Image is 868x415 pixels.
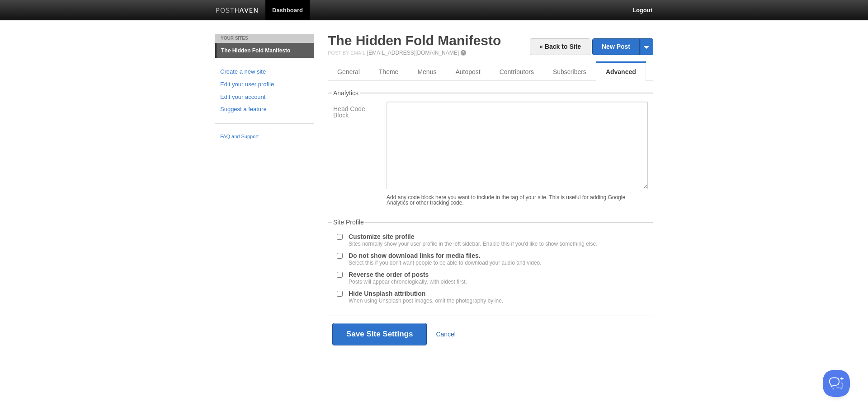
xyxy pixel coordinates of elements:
[367,50,459,56] a: [EMAIL_ADDRESS][DOMAIN_NAME]
[387,195,648,205] div: Add any code block here you want to include in the tag of your site. This is useful for adding Go...
[332,219,365,225] legend: Site Profile
[333,106,381,121] label: Head Code Block
[349,290,503,303] label: Hide Unsplash attribution
[220,80,309,89] a: Edit your user profile
[220,93,309,102] a: Edit your account
[220,105,309,114] a: Suggest a feature
[328,33,501,48] a: The Hidden Fold Manifesto
[216,8,259,14] img: Posthaven-bar
[332,323,427,345] button: Save Site Settings
[328,50,365,56] span: Post by Email
[332,90,360,96] legend: Analytics
[446,63,490,81] a: Autopost
[349,298,503,303] div: When using Unsplash post images, omit the photography byline.
[823,370,850,397] iframe: Help Scout Beacon - Open
[349,271,467,284] label: Reverse the order of posts
[490,63,543,81] a: Contributors
[215,34,314,43] li: Your Sites
[369,63,408,81] a: Theme
[349,241,598,247] div: Sites normally show your user profile in the left sidebar. Enable this if you'd like to show some...
[408,63,446,81] a: Menus
[349,233,598,247] label: Customize site profile
[220,133,309,141] a: FAQ and Support
[349,279,467,284] div: Posts will appear chronologically, with oldest first.
[596,63,646,81] a: Advanced
[530,38,590,55] a: « Back to Site
[220,67,309,77] a: Create a new site
[436,331,456,338] a: Cancel
[349,260,542,266] div: Select this if you don't want people to be able to download your audio and video.
[217,43,314,58] a: The Hidden Fold Manifesto
[349,252,542,266] label: Do not show download links for media files.
[543,63,596,81] a: Subscribers
[328,63,369,81] a: General
[593,39,653,55] a: New Post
